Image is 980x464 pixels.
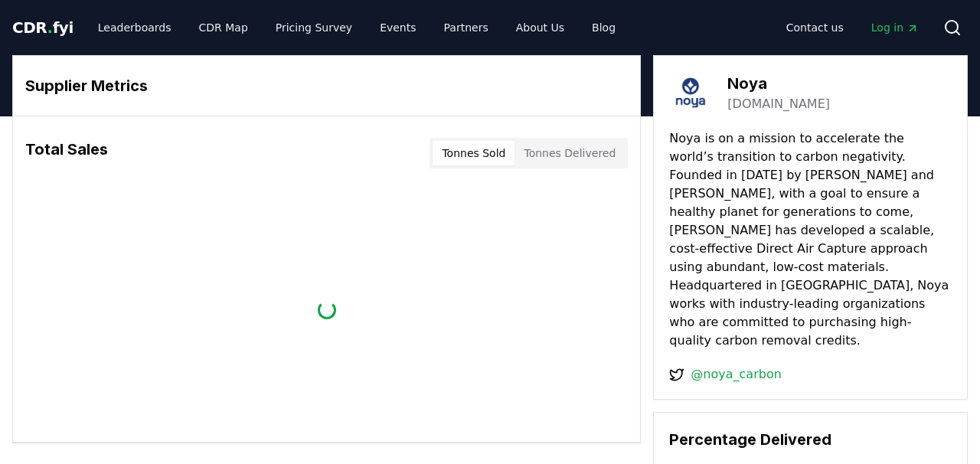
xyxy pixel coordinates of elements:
span: . [47,18,53,37]
div: loading [315,299,337,320]
a: About Us [504,14,577,41]
a: [DOMAIN_NAME] [727,95,830,113]
a: CDR.fyi [12,17,73,38]
span: CDR fyi [12,18,73,37]
a: @noya_carbon [691,365,781,384]
button: Tonnes Delivered [514,141,625,165]
p: Noya is on a mission to accelerate the world’s transition to carbon negativity. Founded in [DATE]... [669,129,952,350]
a: Log in [859,14,931,41]
button: Tonnes Sold [433,141,514,165]
img: Noya-logo [669,71,712,114]
a: Contact us [774,14,856,41]
span: Log in [871,20,919,35]
a: Pricing Survey [263,14,364,41]
a: Partners [432,14,501,41]
a: Blog [580,14,628,41]
h3: Supplier Metrics [25,74,628,97]
h3: Total Sales [25,138,108,168]
a: CDR Map [187,14,260,41]
h3: Percentage Delivered [669,428,952,451]
nav: Main [86,14,628,41]
h3: Noya [727,72,830,95]
nav: Main [774,14,931,41]
a: Leaderboards [86,14,184,41]
a: Events [367,14,428,41]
